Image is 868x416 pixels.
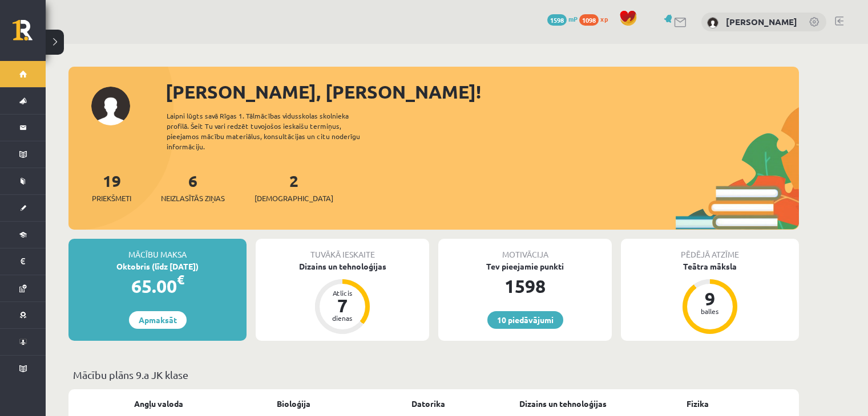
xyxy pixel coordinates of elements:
[621,239,799,260] div: Pēdējā atzīme
[161,170,225,204] a: 6Neizlasītās ziņas
[621,260,799,272] div: Teātra māksla
[68,260,247,272] div: Oktobris (līdz [DATE])
[693,289,727,308] div: 9
[693,308,727,315] div: balles
[167,111,380,152] div: Laipni lūgts savā Rīgas 1. Tālmācības vidusskolas skolnieka profilā. Šeit Tu vari redzēt tuvojošo...
[438,272,612,300] div: 1598
[568,14,578,23] span: mP
[161,193,225,204] span: Neizlasītās ziņas
[256,260,429,272] div: Dizains un tehnoloģijas
[256,260,429,336] a: Dizains un tehnoloģijas Atlicis 7 dienas
[621,260,799,336] a: Teātra māksla 9 balles
[13,20,46,48] a: Rīgas 1. Tālmācības vidusskola
[325,296,360,315] div: 7
[73,367,794,382] p: Mācību plāns 9.a JK klase
[726,16,797,27] a: [PERSON_NAME]
[68,272,247,300] div: 65.00
[325,315,360,321] div: dienas
[519,398,607,410] a: Dizains un tehnoloģijas
[256,239,429,260] div: Tuvākā ieskaite
[411,398,445,410] a: Datorika
[92,193,131,204] span: Priekšmeti
[129,311,187,329] a: Apmaksāt
[277,398,310,410] a: Bioloģija
[438,260,612,272] div: Tev pieejamie punkti
[165,78,799,105] div: [PERSON_NAME], [PERSON_NAME]!
[547,14,567,26] span: 1598
[438,239,612,260] div: Motivācija
[134,398,183,410] a: Angļu valoda
[687,398,709,410] a: Fizika
[579,14,613,23] a: 1098 xp
[600,14,608,23] span: xp
[92,170,131,204] a: 19Priekšmeti
[579,14,599,26] span: 1098
[707,17,718,28] img: Timofejs Bondarenko
[487,311,563,329] a: 10 piedāvājumi
[547,14,578,23] a: 1598 mP
[255,193,333,204] span: [DEMOGRAPHIC_DATA]
[325,289,360,296] div: Atlicis
[255,170,333,204] a: 2[DEMOGRAPHIC_DATA]
[177,271,184,288] span: €
[68,239,247,260] div: Mācību maksa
